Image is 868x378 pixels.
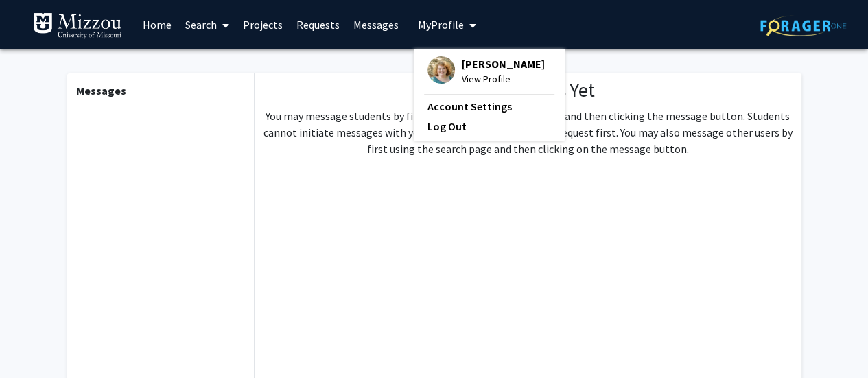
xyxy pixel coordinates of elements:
[10,316,58,368] iframe: Chat
[462,56,545,71] span: [PERSON_NAME]
[427,118,551,134] a: Log Out
[290,1,347,49] a: Requests
[347,1,406,49] a: Messages
[136,1,178,49] a: Home
[236,1,290,49] a: Projects
[418,18,464,32] span: My Profile
[462,71,545,86] span: View Profile
[260,79,795,102] h1: No Messages Yet
[76,84,126,97] b: Messages
[260,108,795,157] p: You may message students by first going to your Requests page and then clicking the message butto...
[178,1,236,49] a: Search
[427,98,551,115] a: Account Settings
[33,12,122,40] img: University of Missouri Logo
[760,15,846,36] img: ForagerOne Logo
[427,56,455,84] img: Profile Picture
[427,56,545,86] div: Profile Picture[PERSON_NAME]View Profile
